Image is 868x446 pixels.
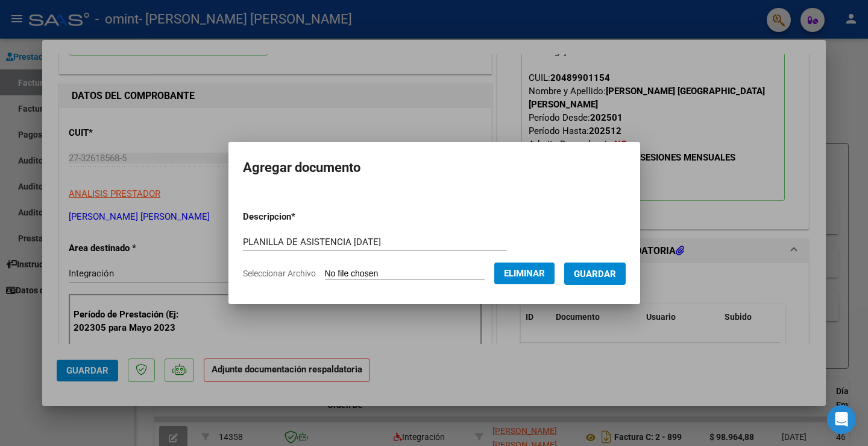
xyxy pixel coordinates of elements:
[504,268,545,279] span: Eliminar
[494,263,555,284] button: Eliminar
[564,263,626,285] button: Guardar
[827,405,856,434] div: Open Intercom Messenger
[243,269,316,278] span: Seleccionar Archivo
[243,156,626,179] h2: Agregar documento
[574,269,616,279] span: Guardar
[243,210,358,224] p: Descripcion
